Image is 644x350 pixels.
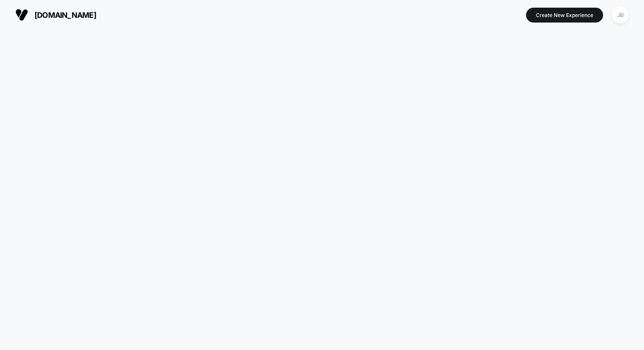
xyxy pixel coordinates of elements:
[526,8,603,23] button: Create New Experience
[13,8,99,22] button: [DOMAIN_NAME]
[34,11,96,20] span: [DOMAIN_NAME]
[612,7,629,23] div: JB
[15,9,28,21] img: Visually logo
[609,6,631,24] button: JB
